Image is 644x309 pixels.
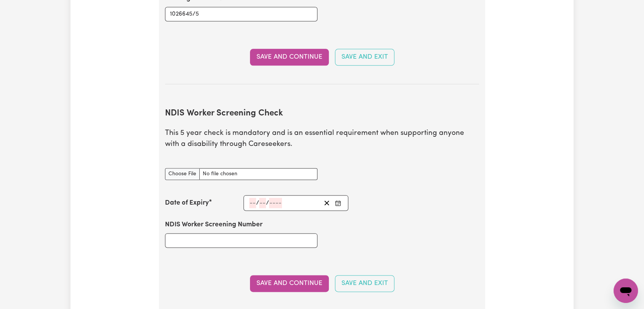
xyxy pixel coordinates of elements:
[250,275,329,292] button: Save and Continue
[165,109,479,119] h2: NDIS Worker Screening Check
[259,198,266,208] input: --
[250,49,329,66] button: Save and Continue
[321,198,333,208] button: Clear date
[165,128,479,150] p: This 5 year check is mandatory and is an essential requirement when supporting anyone with a disa...
[333,198,343,208] button: Enter the Date of Expiry of your NDIS Worker Screening Check
[256,200,259,207] span: /
[165,198,209,208] label: Date of Expiry
[266,200,269,207] span: /
[249,198,256,208] input: --
[335,275,394,292] button: Save and Exit
[614,279,638,303] iframe: Button to launch messaging window
[165,220,263,230] label: NDIS Worker Screening Number
[335,49,394,66] button: Save and Exit
[269,198,282,208] input: ----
